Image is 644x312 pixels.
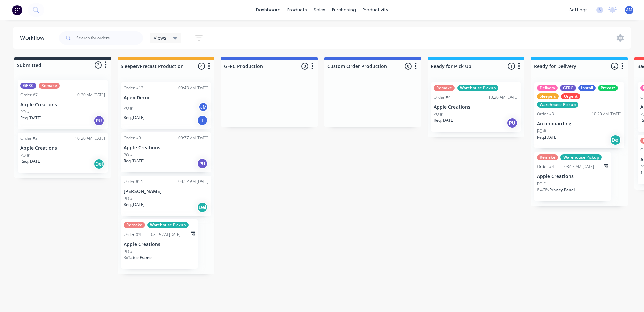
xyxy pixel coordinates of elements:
div: purchasing [329,5,359,15]
span: Privacy Panel [549,187,575,193]
p: [PERSON_NAME] [124,189,208,194]
div: 10:20 AM [DATE] [592,111,622,117]
div: Order #12 [124,85,143,91]
div: RemakeWarehouse PickupOrder #410:20 AM [DATE]Apple CreationsPO #Req.[DATE]PU [431,82,521,132]
p: PO # [20,152,30,158]
div: 10:20 AM [DATE] [488,94,518,100]
div: products [284,5,310,15]
div: 10:20 AM [DATE] [75,135,105,141]
div: 08:12 AM [DATE] [178,178,208,185]
p: Req. [DATE] [124,202,145,208]
p: PO # [537,128,546,134]
div: Order #4 [434,94,451,100]
div: Order #7 [20,92,38,98]
div: Order #3 [537,111,554,117]
span: 3 x [124,255,128,260]
p: Req. [DATE] [20,158,41,164]
input: Search for orders... [76,31,143,45]
div: Warehouse Pickup [457,85,498,91]
p: Req. [DATE] [20,115,41,121]
div: GFRC [560,85,576,91]
p: Apple Creations [20,145,105,151]
div: 09:37 AM [DATE] [178,135,208,141]
p: Apex Decor [124,95,208,101]
p: An onboarding [537,121,622,127]
p: Req. [DATE] [434,117,454,123]
div: productivity [359,5,392,15]
div: Order #1209:43 AM [DATE]Apex DecorPO #JMReq.[DATE]I [121,82,211,129]
p: Apple Creations [20,102,105,108]
div: Delivery [537,85,558,91]
div: Remake [434,85,455,91]
div: Order #4 [537,164,554,170]
div: settings [566,5,591,15]
div: Urgent [561,93,580,99]
div: PU [94,115,104,126]
p: PO # [124,196,133,202]
div: Order #1508:12 AM [DATE][PERSON_NAME]PO #Req.[DATE]Del [121,176,211,216]
div: Precast [598,85,618,91]
p: PO # [124,249,133,255]
p: Apple Creations [434,104,518,110]
div: Del [610,135,621,145]
div: RemakeWarehouse PickupOrder #408:15 AM [DATE]Apple CreationsPO #3xTable Frame [121,219,198,269]
img: Factory [12,5,22,15]
p: PO # [124,105,133,111]
div: sales [310,5,329,15]
div: 08:15 AM [DATE] [564,164,594,170]
p: PO # [537,181,546,187]
div: JM [198,102,208,112]
div: 09:43 AM [DATE] [178,85,208,91]
div: 08:15 AM [DATE] [151,231,181,238]
p: Req. [DATE] [124,115,145,121]
p: Req. [DATE] [124,158,145,164]
div: Install [578,85,596,91]
div: Order #4 [124,231,141,238]
div: DeliveryGFRCInstallPrecastSleepersUrgentWarehouse PickupOrder #310:20 AM [DATE]An onboardingPO #R... [534,82,624,148]
span: Table Frame [128,255,152,260]
div: Remake [537,154,558,160]
div: Warehouse Pickup [147,222,189,228]
div: Workflow [20,34,48,42]
div: Remake [124,222,145,228]
span: Views [154,34,166,41]
div: Order #9 [124,135,141,141]
div: GFRC [20,83,36,89]
div: Sleepers [537,93,559,99]
p: Apple Creations [124,145,208,151]
p: Apple Creations [537,174,608,179]
div: RemakeWarehouse PickupOrder #408:15 AM [DATE]Apple CreationsPO #8.478xPrivacy Panel [534,152,611,201]
p: Req. [DATE] [537,134,558,140]
div: Del [197,202,208,213]
p: PO # [20,109,30,115]
div: Warehouse Pickup [537,102,578,108]
p: Apple Creations [124,242,195,247]
div: Remake [39,83,60,89]
p: PO # [124,152,133,158]
div: Order #15 [124,178,143,185]
a: dashboard [253,5,284,15]
div: PU [197,158,208,169]
div: I [197,115,208,126]
div: Order #210:20 AM [DATE]Apple CreationsPO #Req.[DATE]Del [18,133,108,173]
div: Del [94,159,104,169]
div: PU [507,118,518,128]
span: 8.478 x [537,187,549,193]
div: GFRCRemakeOrder #710:20 AM [DATE]Apple CreationsPO #Req.[DATE]PU [18,80,108,129]
div: Order #2 [20,135,38,141]
div: Warehouse Pickup [560,154,602,160]
p: PO # [434,111,443,117]
div: 10:20 AM [DATE] [75,92,105,98]
div: Order #909:37 AM [DATE]Apple CreationsPO #Req.[DATE]PU [121,132,211,172]
span: AM [626,7,632,13]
